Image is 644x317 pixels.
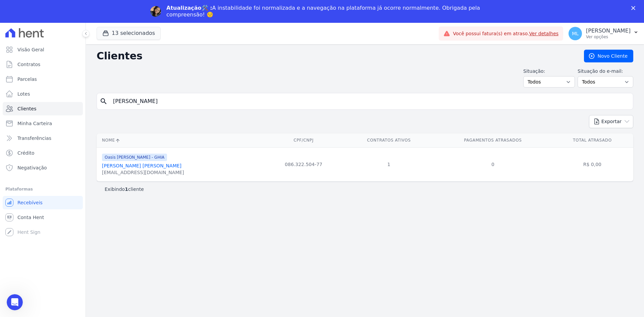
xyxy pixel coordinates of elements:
[3,102,83,115] a: Clientes
[3,211,83,224] a: Conta Hent
[3,87,83,101] a: Lotes
[17,214,44,221] span: Conta Hent
[105,186,144,193] p: Exibindo cliente
[109,95,630,108] input: Buscar por nome, CPF ou e-mail
[563,24,644,43] button: ML [PERSON_NAME] Ver opções
[343,147,434,181] td: 1
[3,72,83,86] a: Parcelas
[102,154,167,161] span: Oasis [PERSON_NAME] - GHIA
[100,97,108,105] i: search
[264,134,343,147] th: CPF/CNPJ
[3,131,83,145] a: Transferências
[17,46,44,53] span: Visão Geral
[97,134,264,147] th: Nome
[3,161,83,174] a: Negativação
[434,147,551,181] td: 0
[453,30,558,37] span: Você possui fatura(s) em atraso.
[102,169,184,176] div: [EMAIL_ADDRESS][DOMAIN_NAME]
[17,120,52,127] span: Minha Carteira
[17,61,40,68] span: Contratos
[3,196,83,209] a: Recebíveis
[17,91,30,97] span: Lotes
[97,27,161,40] button: 13 selecionados
[586,34,631,40] p: Ver opções
[17,135,51,142] span: Transferências
[589,115,633,128] button: Exportar
[125,187,128,192] b: 1
[434,134,551,147] th: Pagamentos Atrasados
[17,199,43,206] span: Recebíveis
[572,31,579,36] span: ML
[529,31,559,36] a: Ver detalhes
[523,68,575,75] label: Situação:
[264,147,343,181] td: 086.322.504-77
[17,150,35,156] span: Crédito
[150,6,161,17] img: Profile image for Adriane
[3,117,83,130] a: Minha Carteira
[3,58,83,71] a: Contratos
[166,5,212,11] b: Atualização🛠️ :
[17,105,36,112] span: Clientes
[631,6,638,10] div: Fechar
[584,50,633,62] a: Novo Cliente
[166,5,483,18] div: A instabilidade foi normalizada e a navegação na plataforma já ocorre normalmente. Obrigada pela ...
[343,134,434,147] th: Contratos Ativos
[97,50,573,62] h2: Clientes
[5,185,80,193] div: Plataformas
[3,146,83,160] a: Crédito
[102,163,181,168] a: [PERSON_NAME] [PERSON_NAME]
[7,294,23,310] iframe: Intercom live chat
[551,134,633,147] th: Total Atrasado
[551,147,633,181] td: R$ 0,00
[17,76,37,83] span: Parcelas
[17,164,47,171] span: Negativação
[3,43,83,56] a: Visão Geral
[578,68,633,75] label: Situação do e-mail:
[586,28,631,34] p: [PERSON_NAME]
